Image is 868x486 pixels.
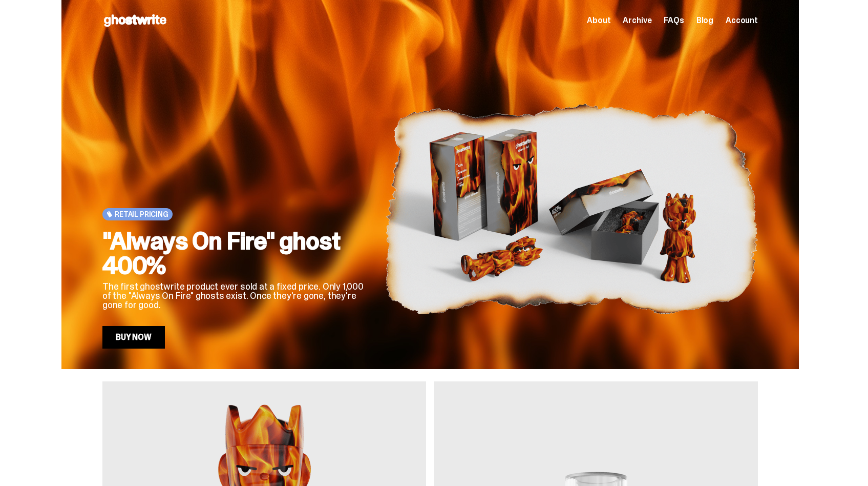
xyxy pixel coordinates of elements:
[102,229,369,278] h2: "Always On Fire" ghost 400%
[102,326,165,349] a: Buy Now
[696,16,713,25] a: Blog
[623,16,651,25] a: Archive
[726,16,758,25] a: Account
[587,16,610,25] a: About
[102,282,369,310] p: The first ghostwrite product ever sold at a fixed price. Only 1,000 of the "Always On Fire" ghost...
[664,16,684,25] a: FAQs
[385,69,758,349] img: "Always On Fire" ghost 400%
[115,210,168,218] span: Retail Pricing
